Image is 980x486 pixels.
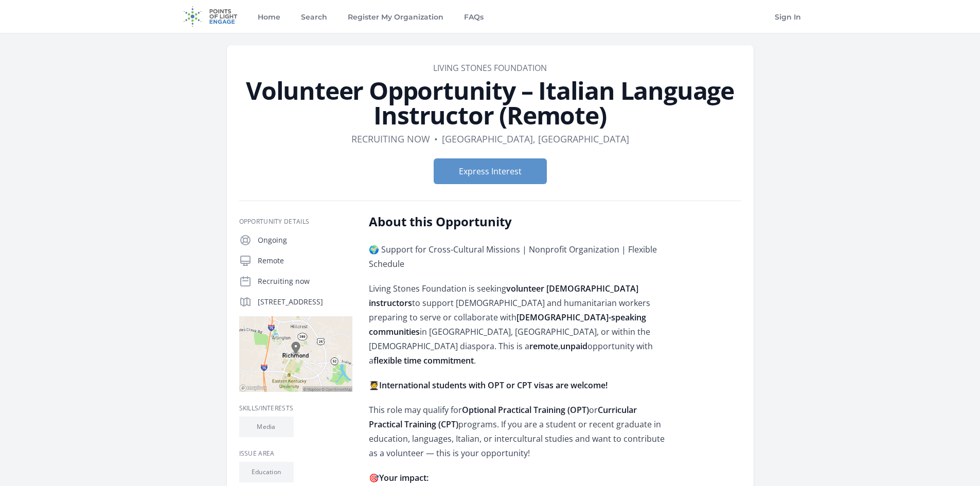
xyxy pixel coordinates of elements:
[239,449,352,458] h3: Issue area
[369,281,670,368] p: Living Stones Foundation is seeking to support [DEMOGRAPHIC_DATA] and humanitarian workers prepar...
[239,218,352,226] h3: Opportunity Details
[442,132,629,146] dd: [GEOGRAPHIC_DATA], [GEOGRAPHIC_DATA]
[379,380,608,391] strong: International students with OPT or CPT visas are welcome!
[258,235,352,245] p: Ongoing
[369,471,670,485] p: 🎯
[239,417,294,437] li: Media
[239,404,352,412] h3: Skills/Interests
[433,62,547,74] a: Living Stones Foundation
[351,132,430,146] dd: Recruiting now
[379,472,429,483] strong: Your impact:
[258,276,352,286] p: Recruiting now
[560,340,587,352] strong: unpaid
[239,316,352,392] img: Map
[462,404,589,416] strong: Optional Practical Training (OPT)
[529,340,558,352] strong: remote
[369,378,670,392] p: 🧑‍🎓
[258,256,352,266] p: Remote
[369,213,670,230] h2: About this Opportunity
[239,462,294,482] li: Education
[258,297,352,307] p: [STREET_ADDRESS]
[369,242,670,271] p: 🌍 Support for Cross-Cultural Missions | Nonprofit Organization | Flexible Schedule
[434,132,438,146] div: •
[239,78,741,128] h1: Volunteer Opportunity – Italian Language Instructor (Remote)
[369,403,670,460] p: This role may qualify for or programs. If you are a student or recent graduate in education, lang...
[434,158,547,184] button: Express Interest
[373,355,474,366] strong: flexible time commitment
